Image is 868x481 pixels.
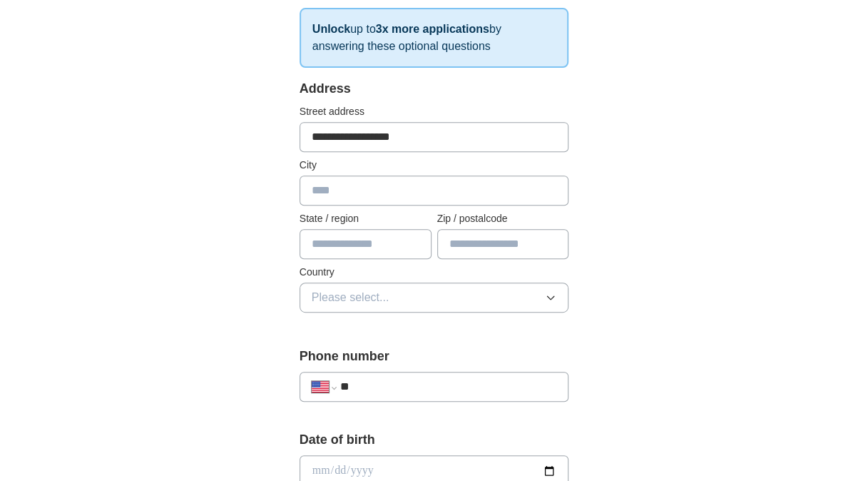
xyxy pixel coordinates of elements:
[312,289,389,306] span: Please select...
[300,211,432,226] label: State / region
[300,430,569,450] label: Date of birth
[376,23,489,35] strong: 3x more applications
[300,283,569,313] button: Please select...
[312,23,350,35] strong: Unlock
[300,79,569,98] div: Address
[300,104,569,119] label: Street address
[437,211,569,226] label: Zip / postalcode
[300,8,569,68] p: up to by answering these optional questions
[300,347,569,366] label: Phone number
[300,158,569,173] label: City
[300,265,569,280] label: Country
